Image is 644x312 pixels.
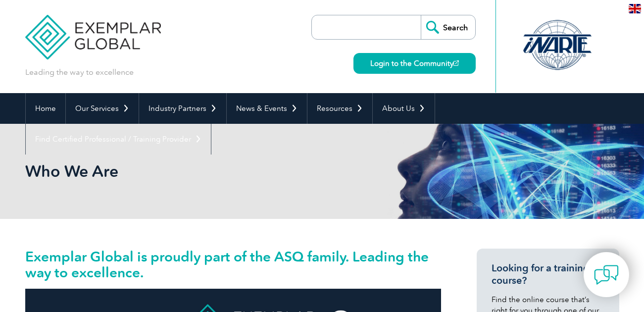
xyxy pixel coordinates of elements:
[373,93,435,124] a: About Us
[353,53,476,74] a: Login to the Community
[66,93,139,124] a: Our Services
[307,93,372,124] a: Resources
[227,93,307,124] a: News & Events
[25,163,441,179] h2: Who We Are
[25,67,134,78] p: Leading the way to excellence
[139,93,226,124] a: Industry Partners
[26,124,211,155] a: Find Certified Professional / Training Provider
[453,60,459,66] img: open_square.png
[421,15,475,39] input: Search
[25,249,441,280] h2: Exemplar Global is proudly part of the ASQ family. Leading the way to excellence.
[26,93,65,124] a: Home
[492,262,604,287] h3: Looking for a training course?
[629,4,641,13] img: en
[594,262,619,287] img: contact-chat.png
